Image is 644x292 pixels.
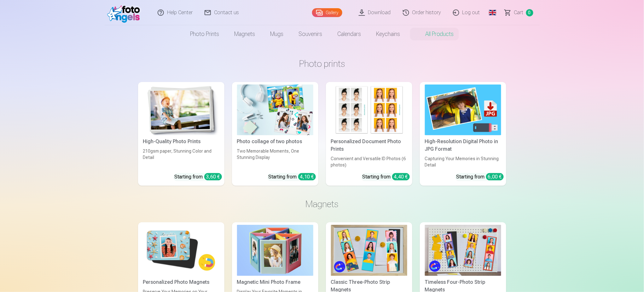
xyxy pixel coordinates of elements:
[237,225,313,276] img: Magnetic Mini Photo Frame
[312,8,342,17] a: Gallery
[425,85,501,135] img: High-Resolution Digital Photo in JPG Format
[204,173,222,180] div: 3,60 €
[456,173,504,181] div: Starting from
[328,155,410,168] div: Convenient and Versatile ID Photos (6 photos)
[235,148,316,168] div: Two Memorable Moments, One Stunning Display
[138,82,224,186] a: High-Quality Photo PrintsHigh-Quality Photo Prints210gsm paper, Stunning Color and DetailStarting...
[175,173,222,181] div: Starting from
[141,278,222,286] div: Personalized Photo Magnets
[408,25,461,43] a: All products
[269,173,316,181] div: Starting from
[422,155,504,168] div: Capturing Your Memories in Stunning Detail
[331,225,407,276] img: Classic Three-Photo Strip Magnets
[392,173,410,180] div: 4,40 €
[141,138,222,145] div: High-Quality Photo Prints
[368,25,408,43] a: Keychains
[328,138,410,153] div: Personalized Document Photo Prints
[298,173,316,180] div: 4,10 €
[422,138,504,153] div: High-Resolution Digital Photo in JPG Format
[330,25,368,43] a: Calendars
[235,278,316,286] div: Magnetic Mini Photo Frame
[232,82,318,186] a: Photo collage of two photosPhoto collage of two photosTwo Memorable Moments, One Stunning Display...
[183,25,227,43] a: Photo prints
[227,25,263,43] a: Magnets
[263,25,291,43] a: Mugs
[526,9,533,16] span: 0
[514,9,524,16] span: Сart
[420,82,506,186] a: High-Resolution Digital Photo in JPG FormatHigh-Resolution Digital Photo in JPG FormatCapturing Y...
[143,85,219,135] img: High-Quality Photo Prints
[143,58,501,69] h3: Photo prints
[143,198,501,210] h3: Magnets
[331,85,407,135] img: Personalized Document Photo Prints
[291,25,330,43] a: Souvenirs
[363,173,410,181] div: Starting from
[141,148,222,168] div: 210gsm paper, Stunning Color and Detail
[326,82,412,186] a: Personalized Document Photo PrintsPersonalized Document Photo PrintsConvenient and Versatile ID P...
[237,85,313,135] img: Photo collage of two photos
[235,138,316,145] div: Photo collage of two photos
[425,225,501,276] img: Timeless Four-Photo Strip Magnets
[107,3,143,23] img: /fa1
[486,173,504,180] div: 6,00 €
[143,225,219,276] img: Personalized Photo Magnets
